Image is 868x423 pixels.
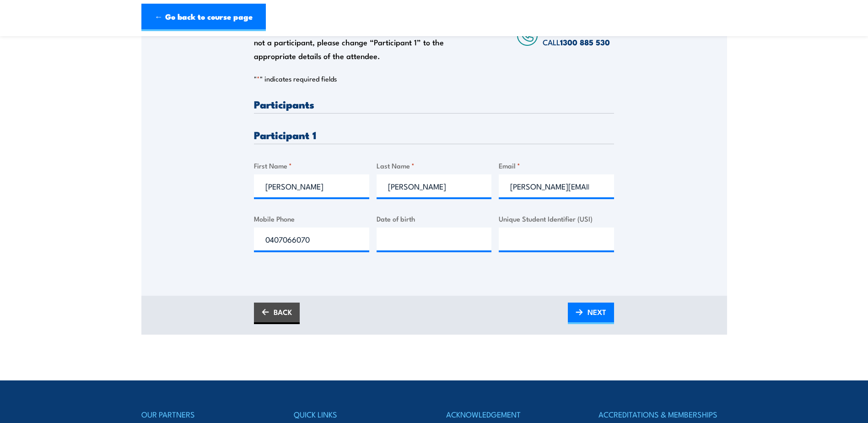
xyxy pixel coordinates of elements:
h4: ACKNOWLEDGEMENT [446,408,574,421]
a: BACK [254,303,300,324]
label: Last Name [377,160,492,171]
label: First Name [254,160,369,171]
p: " " indicates required fields [254,74,614,83]
a: 1300 885 530 [560,36,610,48]
h3: Participant 1 [254,130,614,140]
label: Mobile Phone [254,213,369,224]
a: ← Go back to course page [141,4,266,31]
span: Speak to a specialist CALL [543,22,614,48]
a: NEXT [568,303,614,324]
h4: OUR PARTNERS [141,408,270,421]
label: Email [499,160,614,171]
h4: ACCREDITATIONS & MEMBERSHIPS [598,408,727,421]
h4: QUICK LINKS [294,408,422,421]
label: Date of birth [377,213,492,224]
h3: Participants [254,99,614,109]
label: Unique Student Identifier (USI) [499,213,614,224]
span: NEXT [588,300,606,324]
